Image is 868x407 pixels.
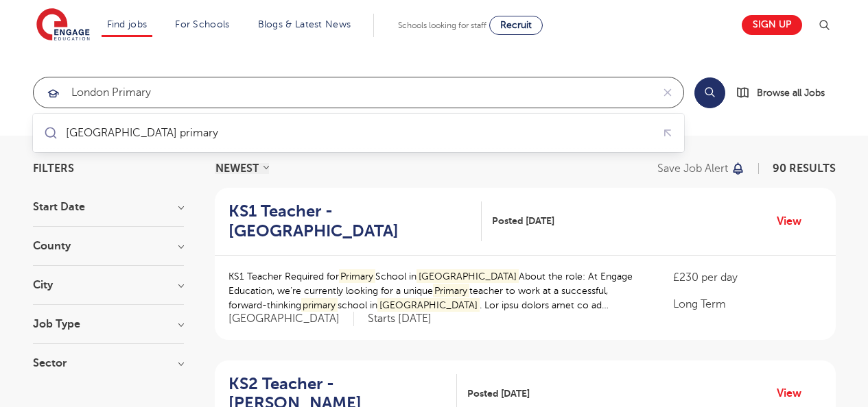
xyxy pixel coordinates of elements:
[433,284,470,298] mark: Primary
[742,15,802,35] a: Sign up
[657,163,728,174] p: Save job alert
[33,241,184,251] h3: County
[66,126,218,140] div: [GEOGRAPHIC_DATA] primary
[107,19,148,29] a: Find jobs
[777,212,812,230] a: View
[492,214,554,228] span: Posted [DATE]
[175,19,229,29] a: For Schools
[500,20,532,30] span: Recruit
[258,19,351,29] a: Blogs & Latest News
[657,163,746,174] button: Save job alert
[228,269,646,312] p: KS1 Teacher Required for School in About the role: At Engage Education, we’re currently looking f...
[773,162,836,175] span: 90 RESULTS
[757,85,825,101] span: Browse all Jobs
[398,21,486,30] span: Schools looking for staff
[38,119,679,147] ul: Submit
[33,163,74,174] span: Filters
[417,269,519,284] mark: [GEOGRAPHIC_DATA]
[489,16,543,35] a: Recruit
[33,201,184,212] h3: Start Date
[673,296,821,312] p: Long Term
[228,312,354,326] span: [GEOGRAPHIC_DATA]
[339,269,376,284] mark: Primary
[36,8,90,42] img: Engage Education
[34,77,652,108] input: Submit
[777,384,812,402] a: View
[33,319,184,330] h3: Job Type
[33,358,184,369] h3: Sector
[368,312,432,326] p: Starts [DATE]
[377,298,480,312] mark: [GEOGRAPHIC_DATA]
[228,201,471,241] h2: KS1 Teacher - [GEOGRAPHIC_DATA]
[673,269,821,286] p: £230 per day
[228,201,482,241] a: KS1 Teacher - [GEOGRAPHIC_DATA]
[657,123,678,144] button: Fill query with "london primary"
[301,298,338,312] mark: primary
[467,386,530,401] span: Posted [DATE]
[652,77,683,108] button: Clear
[736,85,836,101] a: Browse all Jobs
[33,280,184,291] h3: City
[694,77,725,108] button: Search
[33,77,684,108] div: Submit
